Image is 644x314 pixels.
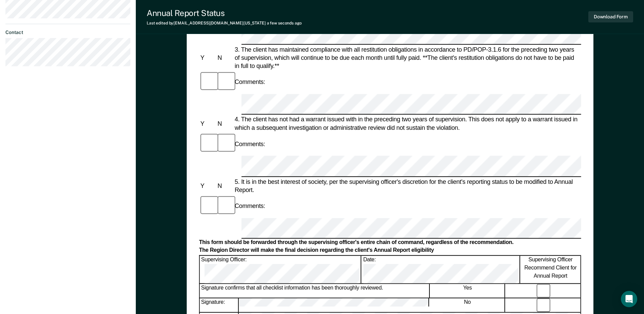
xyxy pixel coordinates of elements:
div: Signature: [200,298,238,312]
div: Annual Report Status [147,8,302,18]
span: a few seconds ago [267,21,302,25]
div: Supervising Officer: [200,256,361,283]
div: Supervising Officer Recommend Client for Annual Report [520,256,581,283]
div: N [216,181,233,190]
div: Comments: [233,202,266,210]
div: Comments: [233,78,266,86]
div: 5. It is in the best interest of society, per the supervising officer's discretion for the client... [233,177,581,194]
div: No [430,298,505,312]
div: Yes [430,284,505,298]
div: N [216,54,233,62]
button: Download Form [588,11,633,22]
div: Y [199,54,216,62]
div: Y [199,120,216,128]
div: This form should be forwarded through the supervising officer's entire chain of command, regardle... [199,239,581,246]
div: Comments: [233,140,266,148]
div: Date: [362,256,520,283]
div: 3. The client has maintained compliance with all restitution obligations in accordance to PD/POP-... [233,45,581,70]
div: Last edited by [EMAIL_ADDRESS][DOMAIN_NAME][US_STATE] [147,21,302,25]
div: Y [199,181,216,190]
div: Open Intercom Messenger [621,291,637,307]
div: The Region Director will make the final decision regarding the client's Annual Report eligibility [199,247,581,254]
div: 4. The client has not had a warrant issued with in the preceding two years of supervision. This d... [233,116,581,132]
div: N [216,120,233,128]
div: Signature confirms that all checklist information has been thoroughly reviewed. [200,284,429,298]
dt: Contact [5,30,130,35]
